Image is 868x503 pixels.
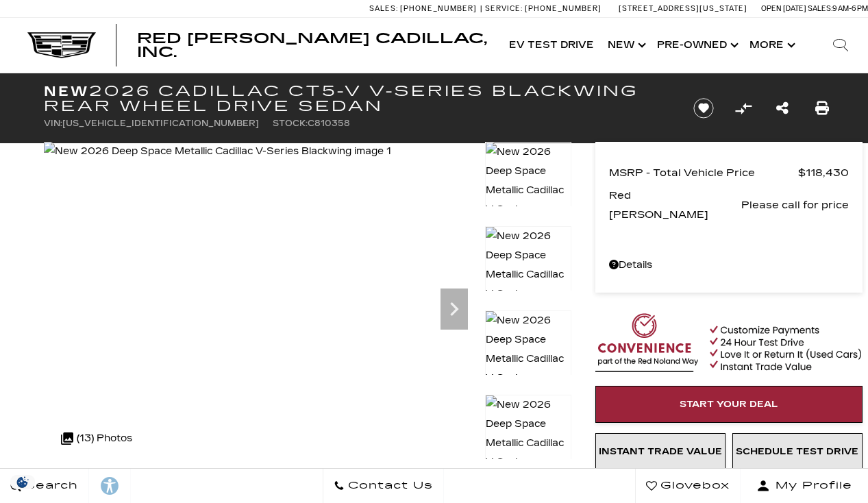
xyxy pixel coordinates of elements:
[54,422,139,455] div: (13) Photos
[609,256,849,275] a: Details
[776,99,789,118] a: Share this New 2026 Cadillac CT5-V V-Series Blackwing Rear Wheel Drive Sedan
[7,475,38,489] section: Click to Open Cookie Consent Modal
[736,446,858,457] span: Schedule Test Drive
[595,433,726,470] a: Instant Trade Value
[741,195,849,214] span: Please call for price
[62,119,259,128] span: [US_VEHICLE_IDENTIFICATION_NUMBER]
[273,119,308,128] span: Stock:
[761,4,806,13] span: Open [DATE]
[485,310,571,427] img: New 2026 Deep Space Metallic Cadillac V-Series Blackwing image 3
[619,4,747,13] a: [STREET_ADDRESS][US_STATE]
[308,119,350,128] span: C810358
[44,142,391,161] img: New 2026 Deep Space Metallic Cadillac V-Series Blackwing image 1
[798,163,849,182] span: $118,430
[815,99,829,118] a: Print this New 2026 Cadillac CT5-V V-Series Blackwing Rear Wheel Drive Sedan
[27,32,96,58] img: Cadillac Dark Logo with Cadillac White Text
[441,289,468,330] div: Next
[525,4,602,13] span: [PHONE_NUMBER]
[732,433,863,470] a: Schedule Test Drive
[44,83,89,99] strong: New
[7,475,38,489] img: Opt-Out Icon
[680,399,778,410] span: Start Your Deal
[44,119,62,128] span: VIN:
[609,186,741,224] span: Red [PERSON_NAME]
[741,469,868,503] button: Open user profile menu
[21,476,78,495] span: Search
[733,98,754,119] button: Compare Vehicle
[485,226,571,343] img: New 2026 Deep Space Metallic Cadillac V-Series Blackwing image 2
[609,186,849,224] a: Red [PERSON_NAME] Please call for price
[345,476,433,495] span: Contact Us
[480,5,605,12] a: Service: [PHONE_NUMBER]
[601,18,650,73] a: New
[635,469,741,503] a: Glovebox
[485,4,523,13] span: Service:
[609,163,798,182] span: MSRP - Total Vehicle Price
[599,446,722,457] span: Instant Trade Value
[137,30,487,60] span: Red [PERSON_NAME] Cadillac, Inc.
[400,4,477,13] span: [PHONE_NUMBER]
[770,476,852,495] span: My Profile
[323,469,444,503] a: Contact Us
[369,5,480,12] a: Sales: [PHONE_NUMBER]
[689,97,719,119] button: Save vehicle
[609,163,849,182] a: MSRP - Total Vehicle Price $118,430
[137,32,488,59] a: Red [PERSON_NAME] Cadillac, Inc.
[657,476,730,495] span: Glovebox
[595,386,863,423] a: Start Your Deal
[743,18,799,73] button: More
[832,4,868,13] span: 9 AM-6 PM
[502,18,601,73] a: EV Test Drive
[650,18,743,73] a: Pre-Owned
[808,4,832,13] span: Sales:
[44,84,671,114] h1: 2026 Cadillac CT5-V V-Series Blackwing Rear Wheel Drive Sedan
[485,142,571,258] img: New 2026 Deep Space Metallic Cadillac V-Series Blackwing image 1
[369,4,398,13] span: Sales:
